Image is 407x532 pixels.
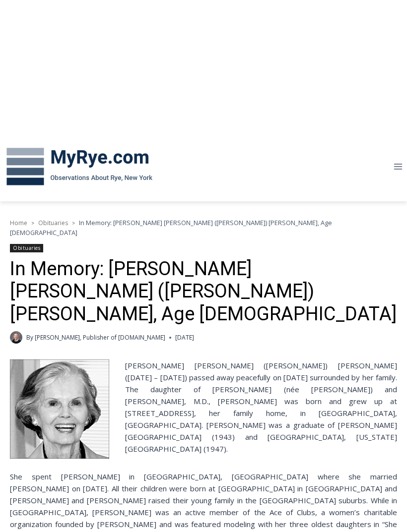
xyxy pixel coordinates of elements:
[26,333,33,342] span: By
[10,219,27,227] a: Home
[10,218,397,238] nav: Breadcrumbs
[10,359,397,455] p: [PERSON_NAME] [PERSON_NAME] ([PERSON_NAME]) [PERSON_NAME] ([DATE] – [DATE]) passed away peacefull...
[31,220,34,227] span: >
[38,219,68,227] a: Obituaries
[10,331,22,344] a: Author image
[72,220,75,227] span: >
[10,244,43,252] a: Obituaries
[35,333,165,342] a: [PERSON_NAME], Publisher of [DOMAIN_NAME]
[175,333,194,342] time: [DATE]
[10,218,332,237] span: In Memory: [PERSON_NAME] [PERSON_NAME] ([PERSON_NAME]) [PERSON_NAME], Age [DEMOGRAPHIC_DATA]
[389,159,407,174] button: Open menu
[10,359,109,459] img: Obituary - Marie Thérèse -O'Brien- Foley
[10,258,397,326] h1: In Memory: [PERSON_NAME] [PERSON_NAME] ([PERSON_NAME]) [PERSON_NAME], Age [DEMOGRAPHIC_DATA]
